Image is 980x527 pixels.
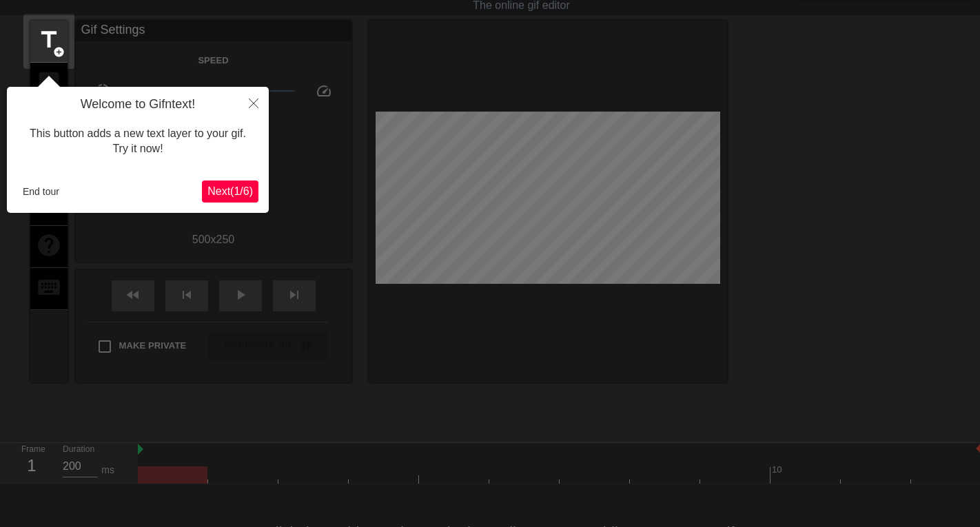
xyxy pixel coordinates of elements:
h4: Welcome to Gifntext! [17,97,258,112]
button: Close [238,87,269,118]
button: End tour [17,181,65,202]
span: Next ( 1 / 6 ) [207,185,253,197]
div: This button adds a new text layer to your gif. Try it now! [17,112,258,171]
button: Next [202,180,258,203]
